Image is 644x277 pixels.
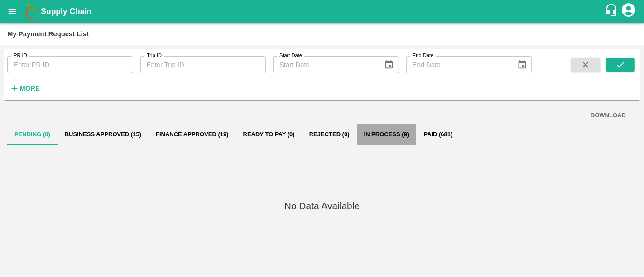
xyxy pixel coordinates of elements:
[413,52,433,59] label: End Date
[147,52,162,59] label: Trip ID
[41,5,605,18] a: Supply Chain
[14,52,27,59] label: PR ID
[2,1,23,22] button: open drawer
[149,124,236,145] button: Finance Approved (19)
[7,124,58,145] button: Pending (0)
[58,124,149,145] button: Business Approved (15)
[7,28,89,40] div: My Payment Request List
[19,85,40,92] strong: More
[7,56,133,73] input: Enter PR ID
[236,124,302,145] button: Ready To Pay (0)
[605,3,620,19] div: customer-support
[587,108,630,124] button: DOWNLOAD
[284,200,360,212] h5: No Data Available
[514,56,531,73] button: Choose date
[302,124,357,145] button: Rejected (0)
[279,52,302,59] label: Start Date
[380,56,398,73] button: Choose date
[416,124,460,145] button: Paid (681)
[273,56,377,73] input: Start Date
[140,56,266,73] input: Enter Trip ID
[23,2,41,20] img: logo
[357,124,417,145] button: In Process (9)
[7,81,42,96] button: More
[41,7,91,16] b: Supply Chain
[620,2,637,21] div: account of current user
[406,56,510,73] input: End Date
